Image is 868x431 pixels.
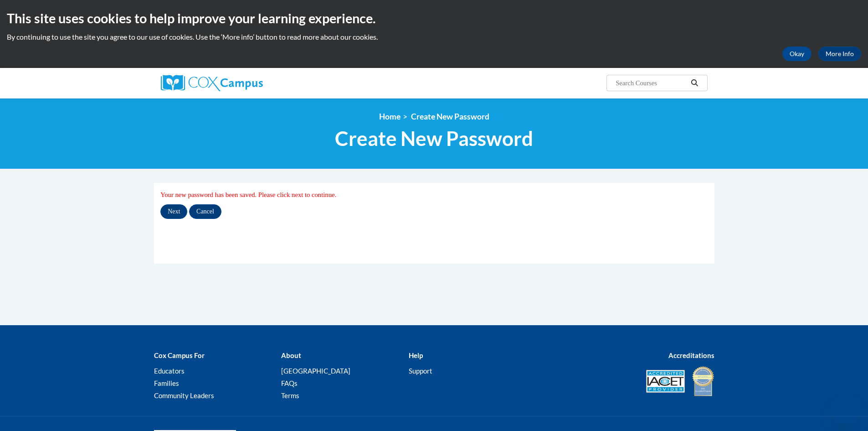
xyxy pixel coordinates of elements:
a: [GEOGRAPHIC_DATA] [281,367,350,375]
button: Okay [782,47,812,61]
a: Home [379,112,401,121]
b: Cox Campus For [154,351,205,359]
h2: This site uses cookies to help improve your learning experience. [7,9,861,27]
iframe: Button to launch messaging window [832,395,861,424]
a: Terms [281,391,299,400]
input: Search Courses [615,78,688,88]
button: Search [688,78,701,88]
a: Community Leaders [154,391,214,400]
span: Create New Password [411,112,489,121]
a: Cox Campus [161,75,334,91]
b: Help [409,351,423,359]
a: Educators [154,367,185,375]
p: By continuing to use the site you agree to our use of cookies. Use the ‘More info’ button to read... [7,32,861,42]
input: Next [160,204,187,219]
a: FAQs [281,379,298,387]
span: Your new password has been saved. Please click next to continue. [160,191,336,198]
a: More Info [818,47,861,61]
img: Accredited IACET® Provider [646,370,685,393]
a: Support [409,367,432,375]
img: Cox Campus [161,75,263,91]
span: Create New Password [335,126,533,151]
b: Accreditations [668,351,714,359]
b: About [281,351,301,359]
img: IDA® Accredited [692,365,714,397]
a: Families [154,379,179,387]
input: Cancel [189,204,221,219]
